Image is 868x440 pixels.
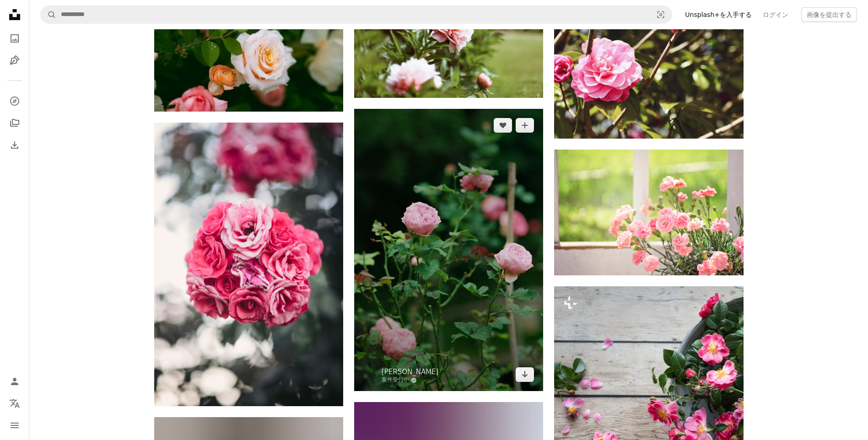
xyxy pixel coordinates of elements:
a: イラスト [5,51,24,70]
button: いいね！ [494,118,512,133]
img: 緑の葉を持つピンクのバラの茂み [354,109,543,392]
a: はさみで花を切る人 [554,424,743,432]
a: ログイン [757,7,794,22]
button: Unsplashで検索する [41,6,56,23]
a: 写真 [5,29,24,48]
a: ピンクのバラの花 [154,260,343,268]
a: [PERSON_NAME] [382,367,439,376]
button: メニュー [5,416,24,435]
button: 画像を提出する [801,7,857,22]
a: ダウンロード履歴 [5,136,24,154]
a: コレクション [5,114,24,132]
a: 緑の葉を持つピンクのバラの茂み [354,246,543,254]
img: Thai Nguyen Anhのプロフィールを見る [363,368,378,383]
a: 水滴が付いた花束の接写 [154,44,343,52]
img: 白い陶磁器の鍋のピンクの花 [554,150,743,275]
button: コレクションに追加する [516,118,534,133]
form: サイト内でビジュアルを探す [40,5,672,24]
a: ログイン / 登録する [5,372,24,391]
button: 言語 [5,394,24,413]
a: Unsplash+を入手する [679,7,757,22]
a: 探す [5,92,24,110]
a: ホーム — Unsplash [5,5,24,26]
img: ピンクのバラの花 [154,123,343,406]
a: 庭にピンクの花が咲いている [354,31,543,39]
button: ビジュアル検索 [650,6,672,23]
a: 案件受付中 [382,376,439,384]
a: ダウンロード [516,367,534,382]
a: 白い陶磁器の鍋のピンクの花 [554,208,743,216]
